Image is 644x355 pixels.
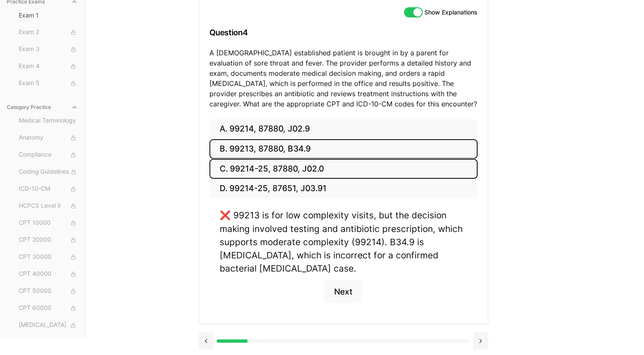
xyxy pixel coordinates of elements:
button: HCPCS Level II [15,199,81,213]
button: Compliance [15,148,81,162]
span: [MEDICAL_DATA] [19,321,78,330]
button: Exam 1 [15,9,81,22]
span: Exam 2 [19,28,78,37]
span: CPT 50000 [19,286,78,296]
button: CPT 20000 [15,233,81,247]
span: Anatomy [19,133,78,143]
button: [MEDICAL_DATA] [15,318,81,332]
button: Medical Terminology [15,114,81,128]
button: D. 99214-25, 87651, J03.91 [209,179,478,199]
span: HCPCS Level II [19,201,78,211]
button: Category Practice [3,100,81,114]
button: C. 99214-25, 87880, J02.0 [209,159,478,179]
button: A. 99214, 87880, J02.9 [209,119,478,139]
button: Coding Guidelines [15,165,81,179]
button: Next [324,280,363,303]
h3: Question 4 [209,20,478,45]
span: Medical Terminology [19,116,78,126]
span: Exam 3 [19,45,78,54]
span: CPT 40000 [19,269,78,279]
span: CPT 30000 [19,252,78,262]
span: ICD-10-CM [19,184,78,194]
button: CPT 40000 [15,267,81,281]
button: CPT 50000 [15,284,81,298]
span: Compliance [19,150,78,160]
button: Exam 5 [15,77,81,90]
button: B. 99213, 87880, B34.9 [209,139,478,159]
button: Exam 3 [15,43,81,56]
span: CPT 10000 [19,218,78,228]
span: CPT 60000 [19,303,78,313]
span: Exam 4 [19,62,78,71]
button: CPT 30000 [15,250,81,264]
label: Show Explanations [424,9,478,15]
p: A [DEMOGRAPHIC_DATA] established patient is brought in by a parent for evaluation of sore throat ... [209,48,478,109]
button: Exam 2 [15,26,81,39]
button: Anatomy [15,131,81,145]
button: CPT 60000 [15,301,81,315]
button: CPT 10000 [15,216,81,230]
span: Exam 1 [19,11,78,20]
span: Coding Guidelines [19,167,78,177]
button: Exam 4 [15,60,81,73]
span: Exam 5 [19,79,78,88]
span: CPT 20000 [19,235,78,245]
div: ❌ 99213 is for low complexity visits, but the decision making involved testing and antibiotic pre... [220,209,467,275]
button: ICD-10-CM [15,182,81,196]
